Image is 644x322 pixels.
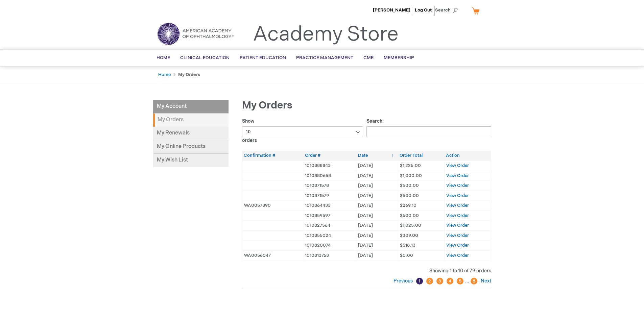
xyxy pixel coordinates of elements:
[356,210,398,221] td: [DATE]
[446,173,469,178] a: View Order
[356,201,398,211] td: [DATE]
[153,154,229,167] a: My Wish List
[242,201,303,211] td: WA0057890
[366,126,491,137] input: Search:
[446,203,469,208] a: View Order
[356,160,398,171] td: [DATE]
[400,193,419,198] span: $500.00
[446,233,469,238] a: View Order
[446,253,469,258] a: View Order
[373,7,410,13] a: [PERSON_NAME]
[384,55,414,60] span: Membership
[158,72,171,77] a: Home
[303,210,356,221] td: 1010859597
[303,251,356,261] td: 1010813763
[153,114,229,127] strong: My Orders
[400,213,419,218] span: $500.00
[446,183,469,188] a: View Order
[303,230,356,241] td: 1010855024
[400,223,421,228] span: $1,025.00
[356,191,398,201] td: [DATE]
[398,151,444,160] th: Order Total: activate to sort column ascending
[303,191,356,201] td: 1010871579
[356,251,398,261] td: [DATE]
[400,253,413,258] span: $0.00
[436,278,443,284] a: 3
[242,126,363,137] select: Showorders
[366,118,491,134] label: Search:
[435,3,461,17] span: Search
[242,151,303,160] th: Confirmation #: activate to sort column ascending
[242,118,363,143] label: Show orders
[356,230,398,241] td: [DATE]
[303,181,356,191] td: 1010871578
[446,163,469,168] a: View Order
[178,72,200,77] strong: My Orders
[356,221,398,231] td: [DATE]
[153,127,229,140] a: My Renewals
[303,201,356,211] td: 1010864433
[157,55,170,60] span: Home
[446,193,469,198] a: View Order
[400,243,415,248] span: $518.13
[363,55,374,60] span: CME
[253,22,399,47] a: Academy Store
[400,183,419,188] span: $500.00
[415,7,432,13] a: Log Out
[457,278,463,284] a: 5
[240,55,286,60] span: Patient Education
[303,151,356,160] th: Order #: activate to sort column ascending
[479,278,491,284] a: Next
[393,278,414,284] a: Previous
[303,221,356,231] td: 1010827564
[400,233,418,238] span: $309.00
[447,278,453,284] a: 4
[471,278,477,284] a: 8
[303,160,356,171] td: 1010888843
[153,140,229,154] a: My Online Products
[400,203,416,208] span: $269.10
[356,171,398,181] td: [DATE]
[446,243,469,248] a: View Order
[426,278,433,284] a: 2
[446,223,469,228] a: View Order
[400,163,421,168] span: $1,225.00
[242,268,491,274] div: Showing 1 to 10 of 79 orders
[303,171,356,181] td: 1010880658
[242,99,292,112] span: My Orders
[180,55,230,60] span: Clinical Education
[303,241,356,251] td: 1010820074
[356,241,398,251] td: [DATE]
[400,173,422,178] span: $1,000.00
[444,151,491,160] th: Action: activate to sort column ascending
[446,213,469,218] a: View Order
[465,278,469,284] span: …
[356,181,398,191] td: [DATE]
[416,278,423,284] a: 1
[242,251,303,261] td: WA0056047
[296,55,353,60] span: Practice Management
[356,151,398,160] th: Date: activate to sort column ascending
